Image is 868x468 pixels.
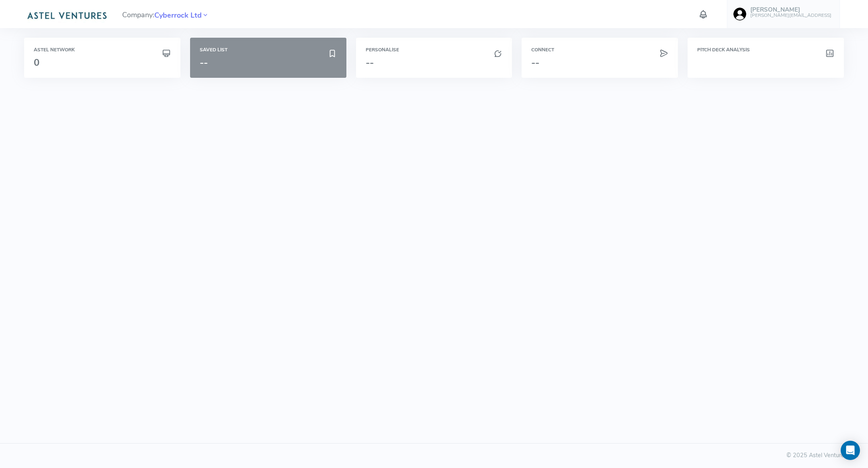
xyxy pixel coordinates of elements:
span: -- [200,56,208,69]
h3: -- [366,57,503,68]
span: Cyberrock Ltd [154,10,202,21]
img: user-image [733,8,746,20]
h6: Saved List [200,47,337,53]
span: Company: [122,7,209,21]
div: Open Intercom Messenger [841,441,860,460]
h6: Personalise [366,47,503,53]
h6: Pitch Deck Analysis [697,47,834,53]
h6: [PERSON_NAME][EMAIL_ADDRESS] [750,13,831,18]
a: Cyberrock Ltd [154,10,202,20]
h3: -- [531,57,668,68]
span: 0 [34,56,39,69]
h6: Connect [531,47,668,53]
div: © 2025 Astel Ventures Ltd. [10,451,858,460]
h6: Astel Network [34,47,171,53]
h5: [PERSON_NAME] [750,6,831,13]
